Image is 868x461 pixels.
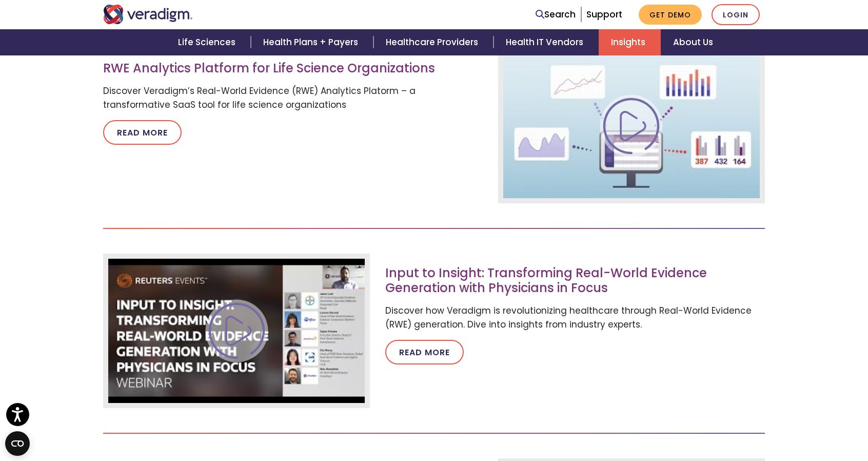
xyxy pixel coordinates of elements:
[103,61,483,76] h3: RWE Analytics Platform for Life Science Organizations
[494,29,599,55] a: Health IT Vendors
[385,304,765,332] p: Discover how Veradigm is revolutionizing healthcare through Real-World Evidence (RWE) generation....
[166,29,251,55] a: Life Sciences
[251,29,373,55] a: Health Plans + Payers
[385,266,765,296] h3: Input to Insight: Transforming Real-World Evidence Generation with Physicians in Focus
[373,29,494,55] a: Healthcare Providers
[661,29,725,55] a: About Us
[103,120,182,145] a: Read more
[103,5,193,24] img: Veradigm logo
[639,5,702,25] a: Get Demo
[599,94,663,158] img: icon-resource-video.svg
[205,299,269,363] img: icon-resource-video.svg
[103,84,483,112] p: Discover Veradigm’s Real-World Evidence (RWE) Analytics Platorm – a transformative SaaS tool for ...
[385,340,464,364] a: Read more
[599,29,661,55] a: Insights
[536,8,576,22] a: Search
[5,431,30,456] button: Open CMP widget
[586,8,622,21] a: Support
[712,4,760,25] a: Login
